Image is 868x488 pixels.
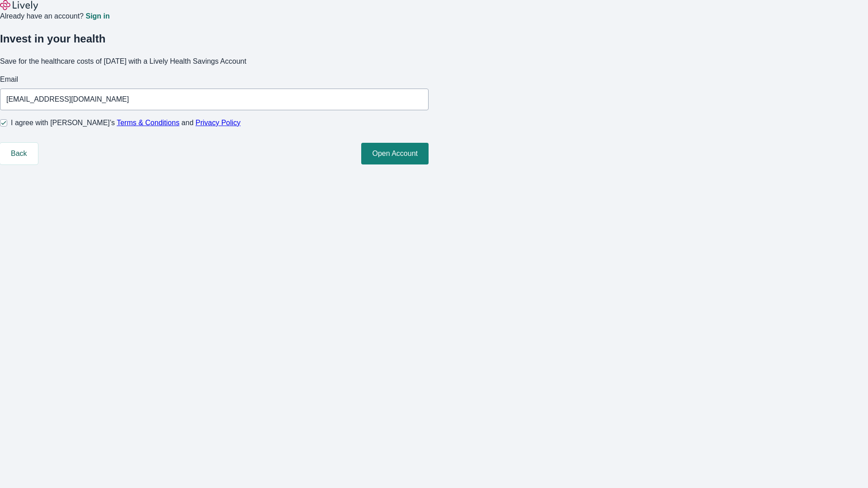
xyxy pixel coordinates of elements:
a: Privacy Policy [196,119,241,127]
span: I agree with [PERSON_NAME]’s and [11,117,241,128]
a: Sign in [85,13,109,20]
a: Terms & Conditions [117,119,179,127]
button: Open Account [361,143,429,164]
